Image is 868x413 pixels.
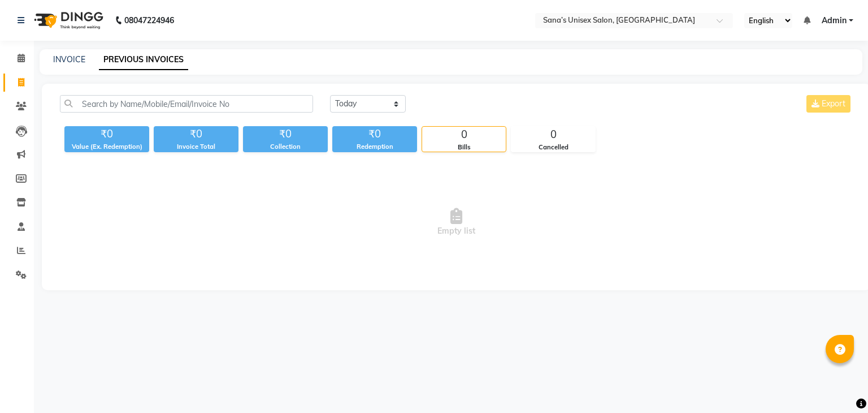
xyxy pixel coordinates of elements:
b: 08047224946 [124,5,174,36]
div: Cancelled [511,143,595,152]
input: Search by Name/Mobile/Email/Invoice No [60,95,313,113]
div: 0 [511,127,595,143]
div: Invoice Total [154,142,238,152]
div: ₹0 [332,126,417,142]
span: Empty list [60,166,853,279]
a: INVOICE [53,54,85,64]
div: Value (Ex. Redemption) [64,142,149,152]
div: ₹0 [154,126,238,142]
div: Redemption [332,142,417,152]
iframe: chat widget [821,368,857,402]
a: PREVIOUS INVOICES [99,50,188,70]
div: Bills [422,143,506,152]
div: 0 [422,127,506,143]
div: Collection [243,142,328,152]
div: ₹0 [64,126,149,142]
img: logo [29,5,106,36]
span: Admin [822,15,847,27]
div: ₹0 [243,126,328,142]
